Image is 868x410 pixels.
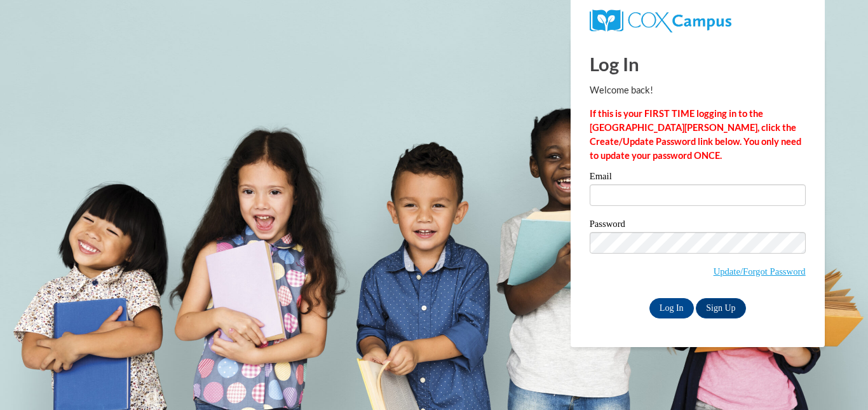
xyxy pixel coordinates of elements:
[590,172,806,184] label: Email
[714,266,806,277] a: Update/Forgot Password
[590,15,731,25] a: COX Campus
[590,219,806,232] label: Password
[696,298,745,318] a: Sign Up
[590,51,806,77] h1: Log In
[590,10,731,32] img: COX Campus
[590,83,806,97] p: Welcome back!
[649,298,694,318] input: Log In
[590,108,801,161] strong: If this is your FIRST TIME logging in to the [GEOGRAPHIC_DATA][PERSON_NAME], click the Create/Upd...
